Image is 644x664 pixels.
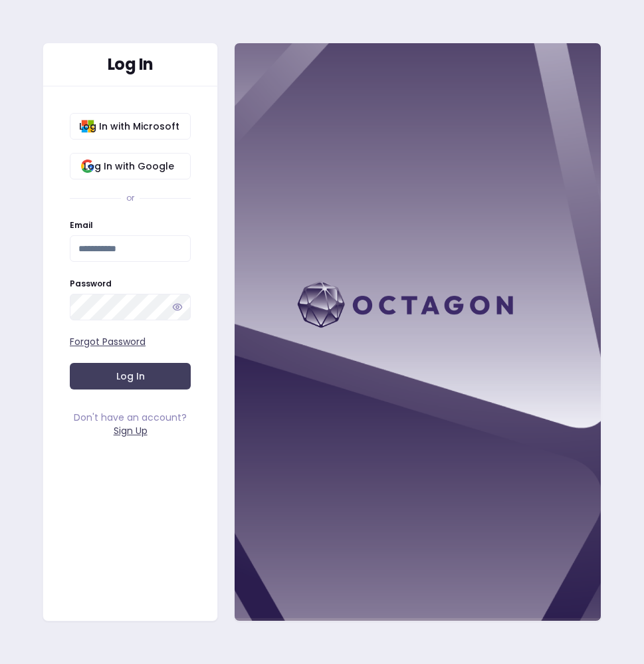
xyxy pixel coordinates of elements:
div: Don't have an account? [70,411,191,437]
label: Password [70,278,112,289]
div: Log In [70,56,191,72]
button: Log In with Google [70,153,191,179]
a: Forgot Password [70,335,146,348]
span: Log In [116,370,145,383]
a: Sign Up [114,424,148,437]
span: Log In with Microsoft [78,120,179,133]
button: Log In [70,363,191,389]
span: Log In with Google [78,160,179,173]
label: Email [70,219,93,231]
div: or [126,193,134,203]
button: Log In with Microsoft [70,113,191,140]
